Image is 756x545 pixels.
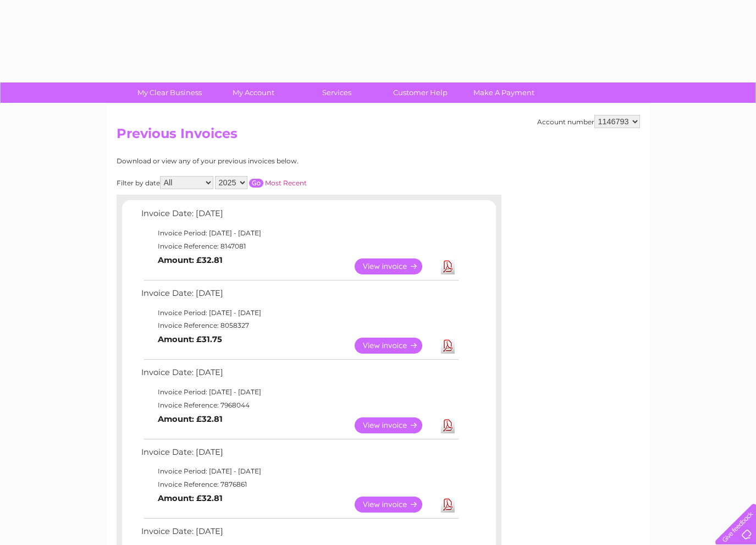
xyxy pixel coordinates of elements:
a: Download [441,417,455,433]
div: Download or view any of your previous invoices below. [117,157,405,165]
a: View [355,338,435,354]
a: Download [441,497,455,513]
td: Invoice Period: [DATE] - [DATE] [139,465,460,478]
td: Invoice Date: [DATE] [139,524,460,544]
a: View [355,417,435,433]
td: Invoice Date: [DATE] [139,445,460,465]
a: My Clear Business [124,82,215,103]
td: Invoice Date: [DATE] [139,206,460,227]
a: Download [441,338,455,354]
h2: Previous Invoices [117,126,640,147]
div: Filter by date [117,176,405,189]
a: My Account [208,82,299,103]
td: Invoice Reference: 7876861 [139,478,460,491]
b: Amount: £32.81 [158,255,223,265]
a: Most Recent [265,179,307,187]
b: Amount: £31.75 [158,334,222,344]
td: Invoice Reference: 8147081 [139,240,460,253]
td: Invoice Date: [DATE] [139,365,460,386]
b: Amount: £32.81 [158,414,223,424]
a: Services [291,82,382,103]
td: Invoice Reference: 7968044 [139,399,460,412]
td: Invoice Period: [DATE] - [DATE] [139,306,460,320]
div: Account number [537,115,640,128]
td: Invoice Reference: 8058327 [139,319,460,332]
td: Invoice Period: [DATE] - [DATE] [139,386,460,399]
a: View [355,497,435,513]
a: View [355,258,435,274]
b: Amount: £32.81 [158,493,223,503]
td: Invoice Period: [DATE] - [DATE] [139,227,460,240]
a: Download [441,258,455,274]
a: Make A Payment [459,82,549,103]
a: Customer Help [375,82,466,103]
td: Invoice Date: [DATE] [139,286,460,306]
